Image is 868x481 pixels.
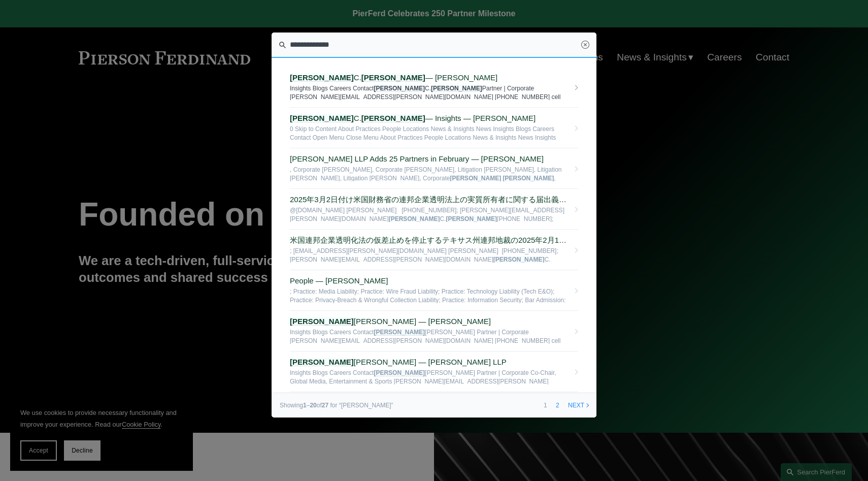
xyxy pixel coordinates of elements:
a: next [564,393,592,418]
a: [PERSON_NAME][PERSON_NAME] — [PERSON_NAME] LLP Insights Blogs Careers Contact[PERSON_NAME][PERSON... [290,351,578,392]
a: 2025年3月2日付け米国財務省の連邦企業透明法上の実質所有者に関する届出義務を外国企業に限定する等との発表 — [PERSON_NAME] @[DOMAIN_NAME] [PERSON_NAM... [290,189,578,230]
span: Insights Blogs Careers Contact C. Partner | Corporate [PERSON_NAME][EMAIL_ADDRESS][PERSON_NAME][D... [290,84,569,100]
em: [PERSON_NAME] [290,317,354,326]
span: ; [EMAIL_ADDRESS][PERSON_NAME][DOMAIN_NAME] [PERSON_NAME] [PHONE_NUMBER]; [PERSON_NAME][EMAIL_ADD... [290,247,569,263]
strong: 20 [310,402,316,409]
em: [PERSON_NAME] [503,175,554,182]
a: [PERSON_NAME][PERSON_NAME] — [PERSON_NAME] Insights Blogs Careers Contact[PERSON_NAME][PERSON_NAM... [290,311,578,351]
span: 2025年3月2日付け米国財務省の連邦企業透明法上の実質所有者に関する届出義務を外国企業に限定する等との発表 — [PERSON_NAME] [290,195,569,204]
span: People — [PERSON_NAME] [290,276,569,285]
a: [PERSON_NAME] LLP Adds 25 Partners in February — [PERSON_NAME] , Corporate [PERSON_NAME], Corpora... [290,148,578,189]
span: Insights Blogs Careers Contact [PERSON_NAME] Partner | Corporate [PERSON_NAME][EMAIL_ADDRESS][PER... [290,328,569,344]
em: [PERSON_NAME] [374,329,425,336]
span: [PERSON_NAME] LLP Adds 25 Partners in February — [PERSON_NAME] [290,154,569,164]
a: [PERSON_NAME]C.[PERSON_NAME]— Insights — [PERSON_NAME] 0 Skip to Content About Practices People L... [290,108,578,148]
em: [PERSON_NAME] [374,85,425,92]
span: [PERSON_NAME] — [PERSON_NAME] LLP [290,358,569,367]
em: [PERSON_NAME] [361,114,425,122]
span: @[DOMAIN_NAME] [PERSON_NAME] [PHONE_NUMBER]; [PERSON_NAME][EMAIL_ADDRESS][PERSON_NAME][DOMAIN_NAM... [290,206,569,222]
em: [PERSON_NAME] [450,175,501,182]
span: C. — [PERSON_NAME] [290,73,569,82]
a: Close [581,41,589,49]
em: [PERSON_NAME] [493,256,545,263]
div: Showing – of [280,402,393,408]
em: [PERSON_NAME] [290,358,354,366]
span: C. — Insights — [PERSON_NAME] [290,114,569,123]
a: People — [PERSON_NAME] ; Practice: Media Liability; Practice: Wire Fraud Liability; Practice: Tec... [290,270,578,311]
em: [PERSON_NAME] [431,85,482,92]
a: 2 [552,393,563,418]
span: [PERSON_NAME] — [PERSON_NAME] [290,317,569,326]
em: [PERSON_NAME] [374,369,425,376]
span: for “[PERSON_NAME]” [330,402,393,409]
a: [PERSON_NAME]C.[PERSON_NAME]— [PERSON_NAME] Insights Blogs Careers Contact[PERSON_NAME]C.[PERSON_... [290,67,578,108]
input: Search this site [272,33,596,58]
em: [PERSON_NAME] [290,73,354,82]
strong: 27 [322,402,328,409]
span: ; Practice: Media Liability; Practice: Wire Fraud Liability; Practice: Technology Liability (Tech... [290,287,569,303]
em: [PERSON_NAME] [446,215,497,222]
a: 1 [540,393,551,418]
span: 0 Skip to Content About Practices People Locations News & Insights News Insights Blogs Careers Co... [290,125,569,141]
a: 米国連邦企業透明化法の仮差止めを停止するテキサス州連邦地裁の2025年2月17日付け決定について – FinCEN（金融犯罪取締局）は、届出期限を2025年3月21日に設定 — [PERSON_... [290,230,578,270]
span: , Corporate [PERSON_NAME], Corporate [PERSON_NAME], Litigation [PERSON_NAME], Litigation [PERSON_... [290,166,569,181]
em: [PERSON_NAME] [361,73,425,82]
em: [PERSON_NAME] [290,114,354,122]
em: [PERSON_NAME] [389,215,440,222]
span: Insights Blogs Careers Contact [PERSON_NAME] Partner | Corporate Co-Chair, Global Media, Entertai... [290,369,569,384]
strong: 1 [303,402,307,409]
span: 米国連邦企業透明化法の仮差止めを停止するテキサス州連邦地裁の2025年2月17日付け決定について – FinCEN（金融犯罪取締局）は、届出期限を2025年3月21日に設定 — [PERSON_... [290,236,569,245]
